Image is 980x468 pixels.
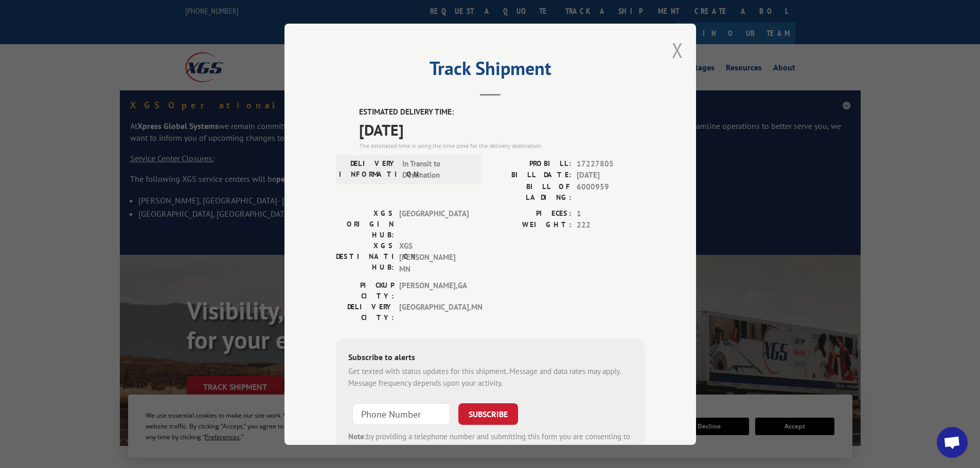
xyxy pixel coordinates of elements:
label: BILL OF LADING: [490,181,572,202]
label: ESTIMATED DELIVERY TIME: [359,106,645,118]
input: Phone Number [352,403,450,425]
label: PICKUP CITY: [336,280,394,302]
span: 17227805 [577,158,645,170]
label: BILL DATE: [490,170,572,181]
span: [GEOGRAPHIC_DATA] [399,208,469,240]
a: Open chat [937,427,968,458]
span: [DATE] [359,118,645,141]
span: 1 [577,208,645,219]
div: by providing a telephone number and submitting this form you are consenting to be contacted by SM... [348,431,632,466]
label: PROBILL: [490,158,572,170]
span: [PERSON_NAME] , GA [399,280,469,302]
label: DELIVERY CITY: [336,302,394,323]
label: WEIGHT: [490,219,572,231]
div: Subscribe to alerts [348,351,632,366]
span: 222 [577,219,645,231]
span: 6000959 [577,181,645,202]
div: The estimated time is using the time zone for the delivery destination. [359,141,645,150]
span: In Transit to Destination [402,158,472,181]
strong: Note: [348,432,366,441]
label: XGS ORIGIN HUB: [336,208,394,240]
button: SUBSCRIBE [458,403,518,425]
button: Close modal [672,36,683,64]
label: PIECES: [490,208,572,219]
h2: Track Shipment [336,61,645,81]
label: XGS DESTINATION HUB: [336,240,394,275]
span: [DATE] [577,170,645,181]
label: DELIVERY INFORMATION: [339,158,397,181]
span: [GEOGRAPHIC_DATA] , MN [399,302,469,323]
span: XGS [PERSON_NAME] MN [399,240,469,275]
div: Get texted with status updates for this shipment. Message and data rates may apply. Message frequ... [348,366,632,389]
